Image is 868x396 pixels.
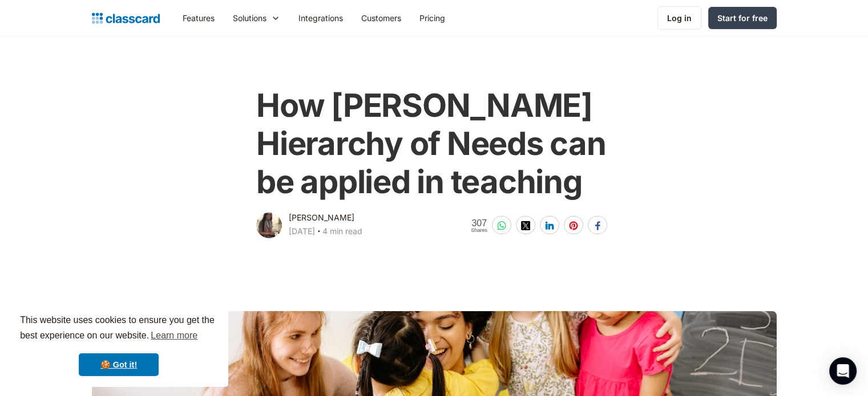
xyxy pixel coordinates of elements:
div: Solutions [233,12,267,24]
div: [PERSON_NAME] [289,211,354,224]
a: Features [173,5,224,31]
span: 307 [471,218,487,228]
span: This website uses cookies to ensure you get the best experience on our website. [20,313,217,344]
a: dismiss cookie message [79,353,159,376]
img: twitter-white sharing button [521,221,530,230]
div: 4 min read [322,224,362,238]
div: ‧ [315,224,322,240]
div: [DATE] [289,224,315,238]
a: Log in [657,6,701,30]
a: Pricing [410,5,454,31]
div: Open Intercom Messenger [829,357,857,385]
a: home [92,10,160,26]
img: whatsapp-white sharing button [497,221,506,230]
a: Start for free [708,7,777,29]
h1: How [PERSON_NAME] Hierarchy of Needs can be applied in teaching [256,87,612,202]
img: facebook-white sharing button [593,221,602,230]
a: Integrations [289,5,352,31]
a: Customers [352,5,410,31]
span: Shares [471,228,487,233]
div: Solutions [224,5,289,31]
div: Start for free [717,12,768,24]
img: pinterest-white sharing button [569,221,578,230]
a: learn more about cookies [149,327,199,344]
img: linkedin-white sharing button [545,221,554,230]
div: cookieconsent [9,303,228,387]
div: Log in [667,12,692,24]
